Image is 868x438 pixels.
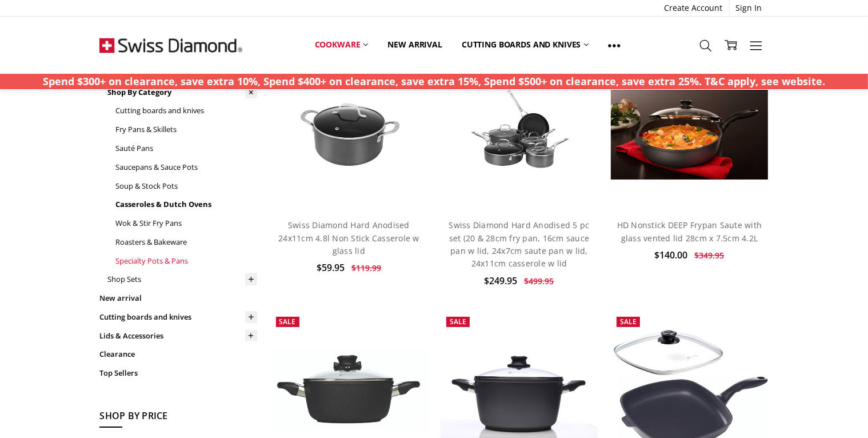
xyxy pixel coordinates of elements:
a: Roasters & Bakeware [115,233,257,252]
span: Sale [279,317,296,326]
img: Swiss Diamond Hard Anodised 24x11cm 4.8l Non Stick Casserole w glass lid [270,78,428,183]
a: Shop Sets [107,270,257,289]
a: Clearance [99,345,257,364]
span: $349.95 [695,250,725,261]
img: Free Shipping On Every Order [99,17,242,74]
a: Saucepans & Sauce Pots [115,158,257,177]
a: Swiss Diamond Hard Anodised 5 pc set (20 & 28cm fry pan, 16cm sauce pan w lid, 24x7cm saute pan w... [441,52,598,210]
span: $59.95 [317,261,345,274]
a: Cookware [305,32,378,57]
a: HD Nonstick DEEP Frypan Saute with glass vented lid 28cm x 7.5cm 4.2L [617,220,762,243]
a: Specialty Pots & Pans [115,252,257,270]
p: Spend $300+ on clearance, save extra 10%, Spend $400+ on clearance, save extra 15%, Spend $500+ o... [43,74,825,89]
a: Swiss Diamond Hard Anodised 24x11cm 4.8l Non Stick Casserole w glass lid [270,52,428,210]
span: Sale [620,317,637,326]
a: New arrival [378,32,451,57]
span: $140.00 [655,249,688,261]
a: Soup & Stock Pots [115,177,257,196]
a: Swiss Diamond Hard Anodised 24x11cm 4.8l Non Stick Casserole w glass lid [278,220,419,256]
a: Fry Pans & Skillets [115,120,257,139]
a: Sauté Pans [115,139,257,158]
a: Swiss Diamond Hard Anodised 5 pc set (20 & 28cm fry pan, 16cm sauce pan w lid, 24x7cm saute pan w... [449,220,590,269]
img: XD Nonstick INDUCTION Casserole with Lid - 20cm x 8.5cm 2.2L [270,349,428,429]
a: Cutting boards and knives [452,32,599,57]
a: Top Sellers [99,364,257,383]
img: Swiss Diamond Hard Anodised 5 pc set (20 & 28cm fry pan, 16cm sauce pan w lid, 24x7cm saute pan w... [441,77,598,184]
span: $119.99 [351,262,381,273]
a: Wok & Stir Fry Pans [115,214,257,233]
a: HD Nonstick DEEP Frypan Saute with glass vented lid 28cm x 7.5cm 4.2L [611,52,769,210]
span: Sale [450,317,466,326]
img: HD Nonstick DEEP Frypan Saute with glass vented lid 28cm x 7.5cm 4.2L [611,82,769,180]
a: Lids & Accessories [99,326,257,345]
a: Shop By Category [107,83,257,102]
a: Casseroles & Dutch Ovens [115,195,257,214]
h5: Shop By Price [99,409,257,428]
a: Cutting boards and knives [99,308,257,326]
span: $499.95 [525,276,554,286]
a: Cutting boards and knives [115,102,257,121]
a: New arrival [99,289,257,308]
a: Show All [598,32,630,58]
span: $249.95 [485,274,518,287]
